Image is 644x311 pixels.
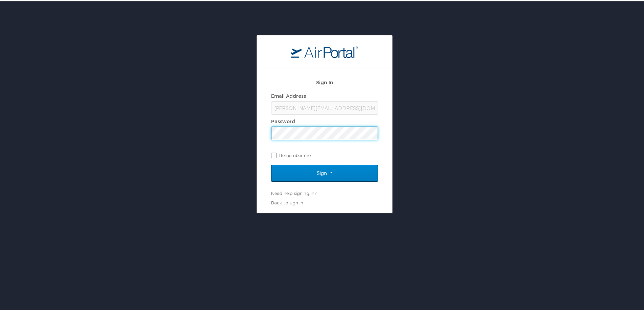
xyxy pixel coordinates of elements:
a: Need help signing in? [271,189,316,195]
label: Email Address [271,92,306,97]
label: Password [271,117,295,123]
img: logo [291,44,358,57]
input: Sign In [271,163,378,180]
label: Remember me [271,149,378,159]
h2: Sign In [271,77,378,85]
a: Back to sign in [271,199,303,204]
